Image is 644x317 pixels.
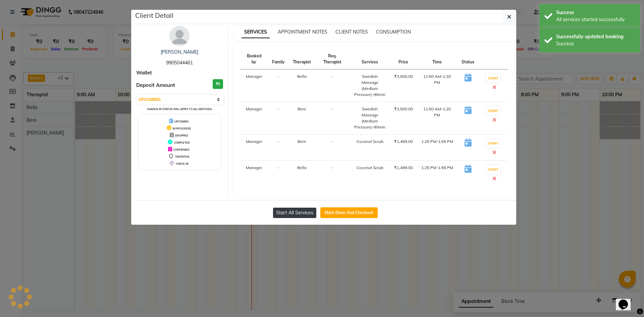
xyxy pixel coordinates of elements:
[213,79,223,89] h3: ₹0
[315,102,350,135] td: -
[354,73,386,98] div: Swedish Massage (Medium Pressure)-90min
[556,33,635,40] div: Successfully updated booking
[278,29,327,35] span: APPOINTMENT NOTES
[556,16,635,23] div: All services started successfully
[394,73,413,80] div: ₹3,500.00
[486,74,500,83] button: START
[268,135,289,161] td: -
[315,69,350,102] td: -
[240,161,268,187] td: Manager
[240,69,268,102] td: Manager
[273,208,316,218] button: Start All Services
[297,165,307,170] span: Bella
[268,69,289,102] td: -
[173,127,191,130] span: IN PROGRESS
[268,49,289,69] th: Family
[417,135,458,161] td: 1:25 PM-1:55 PM
[147,107,212,111] small: Change in status will apply to all services.
[135,10,173,20] h5: Client Detail
[315,135,350,161] td: -
[320,207,378,218] button: Mark Done And Checkout
[354,106,386,130] div: Swedish Massage (Medium Pressure)-90min
[174,141,190,144] span: COMPLETED
[354,139,386,145] div: Coconut Scrub
[486,165,500,174] button: START
[268,161,289,187] td: -
[298,106,306,111] span: Beni
[458,49,478,69] th: Status
[417,69,458,102] td: 11:50 AM-1:20 PM
[241,26,270,38] span: SERVICES
[174,120,189,123] span: UPCOMING
[417,102,458,135] td: 11:50 AM-1:20 PM
[350,49,390,69] th: Services
[175,155,190,158] span: TENTATIVE
[616,290,637,310] iframe: chat widget
[136,82,175,89] span: Deposit Amount
[376,29,411,35] span: CONSUMPTION
[175,134,188,137] span: DROPPED
[486,139,500,148] button: START
[166,60,193,66] span: 9905044461
[240,49,268,69] th: Booked by
[169,26,190,46] img: avatar
[173,148,190,151] span: CONFIRMED
[556,40,635,47] div: Success
[240,135,268,161] td: Manager
[289,49,315,69] th: Therapist
[390,49,417,69] th: Price
[315,161,350,187] td: -
[354,165,386,171] div: Coconut Scrub
[315,49,350,69] th: Req. Therapist
[394,165,413,171] div: ₹1,499.00
[161,49,198,55] a: [PERSON_NAME]
[240,102,268,135] td: Manager
[268,102,289,135] td: -
[394,106,413,112] div: ₹3,500.00
[335,29,368,35] span: CLIENT NOTES
[176,162,189,165] span: CHECK-IN
[486,107,500,115] button: START
[417,49,458,69] th: Time
[394,139,413,145] div: ₹1,499.00
[297,74,307,79] span: Bella
[136,69,152,77] span: Wallet
[298,139,306,144] span: Beni
[417,161,458,187] td: 1:25 PM-1:55 PM
[556,9,635,16] div: Success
